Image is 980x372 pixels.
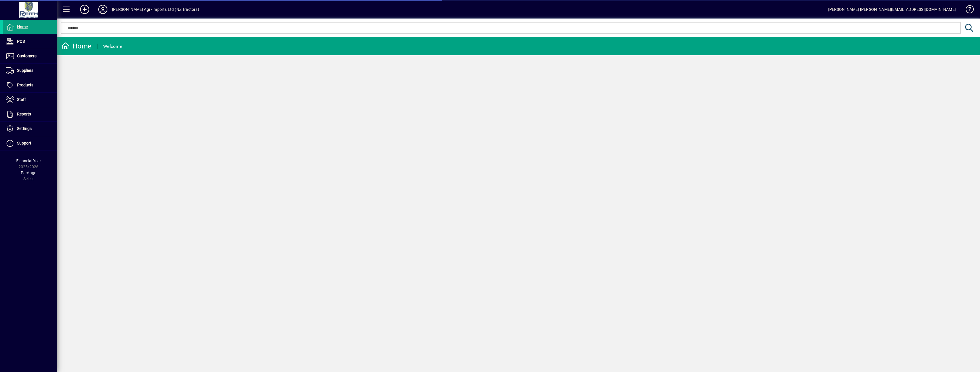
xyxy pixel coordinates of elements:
[3,107,57,121] a: Reports
[3,122,57,136] a: Settings
[103,42,122,51] div: Welcome
[3,136,57,151] a: Support
[16,158,41,163] span: Financial Year
[3,34,57,49] a: POS
[75,4,94,15] button: Add
[94,4,112,15] button: Profile
[21,170,36,175] span: Package
[828,5,956,14] div: [PERSON_NAME] [PERSON_NAME][EMAIL_ADDRESS][DOMAIN_NAME]
[17,112,31,116] span: Reports
[3,49,57,63] a: Customers
[17,54,36,58] span: Customers
[17,25,28,29] span: Home
[17,83,33,87] span: Products
[3,64,57,78] a: Suppliers
[17,126,32,131] span: Settings
[17,97,26,102] span: Staff
[961,1,973,20] a: Knowledge Base
[3,78,57,92] a: Products
[3,93,57,107] a: Staff
[61,42,91,51] div: Home
[17,68,33,73] span: Suppliers
[17,39,25,44] span: POS
[112,5,199,14] div: [PERSON_NAME] Agri-Imports Ltd (NZ Tractors)
[17,141,31,145] span: Support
